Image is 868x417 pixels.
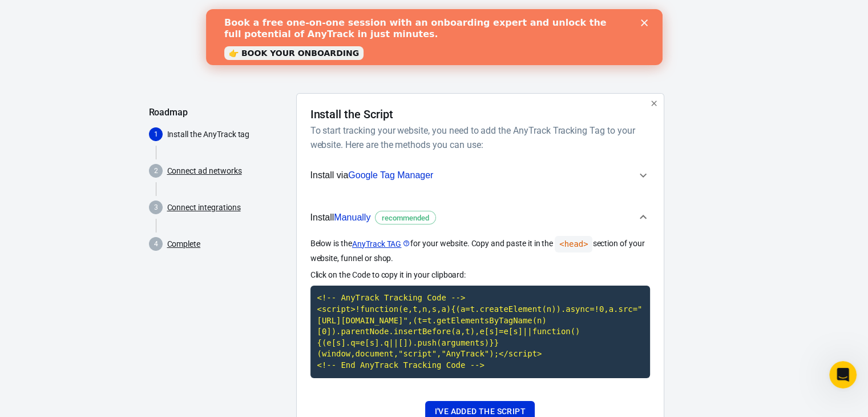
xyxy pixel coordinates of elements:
code: Click to copy [310,286,650,378]
a: AnyTrack TAG [352,238,410,250]
text: 3 [154,203,158,211]
div: AnyTrack [149,18,720,38]
text: 1 [154,130,158,138]
span: recommended [378,212,433,224]
text: 2 [154,167,158,175]
span: Install [310,210,437,225]
button: Install viaGoogle Tag Manager [310,161,650,190]
p: Click on the Code to copy it in your clipboard: [310,269,650,281]
iframe: Intercom live chat banner [206,9,663,65]
p: Below is the for your website. Copy and paste it in the section of your website, funnel or shop. [310,236,650,264]
p: Install the AnyTrack tag [167,129,287,141]
h4: Install the Script [310,107,393,121]
button: InstallManuallyrecommended [310,199,650,236]
iframe: Intercom live chat [829,361,857,388]
span: Install via [310,168,434,183]
h5: Roadmap [149,107,287,118]
span: Google Tag Manager [348,170,433,180]
a: Connect integrations [167,202,241,214]
text: 4 [154,240,158,248]
a: Complete [167,238,201,250]
a: Connect ad networks [167,165,242,177]
span: Manually [334,212,370,222]
code: <head> [555,236,592,252]
h6: To start tracking your website, you need to add the AnyTrack Tracking Tag to your website. Here a... [310,123,645,152]
div: Close [435,10,446,17]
